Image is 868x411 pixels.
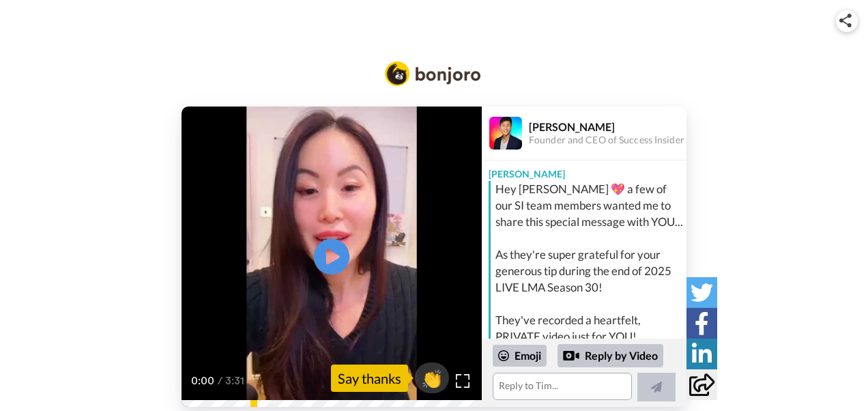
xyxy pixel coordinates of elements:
img: Full screen [456,374,469,388]
div: Say thanks [331,365,408,392]
img: Bonjoro Logo [385,61,480,86]
button: 👏 [415,363,449,393]
div: [PERSON_NAME] [482,160,686,181]
div: Founder and CEO of Success Insider [529,134,686,146]
div: [PERSON_NAME] [529,120,686,133]
span: 0:00 [191,373,215,389]
div: Hey [PERSON_NAME] 💖 a few of our SI team members wanted me to share this special message with YOU... [495,181,683,378]
span: / [218,373,222,389]
div: Reply by Video [563,348,579,364]
img: ic_share.svg [839,14,852,27]
div: Emoji [493,345,547,367]
img: Profile Image [489,117,522,150]
span: 👏 [415,367,449,389]
div: Reply by Video [558,344,663,367]
span: 3:31 [225,373,249,389]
